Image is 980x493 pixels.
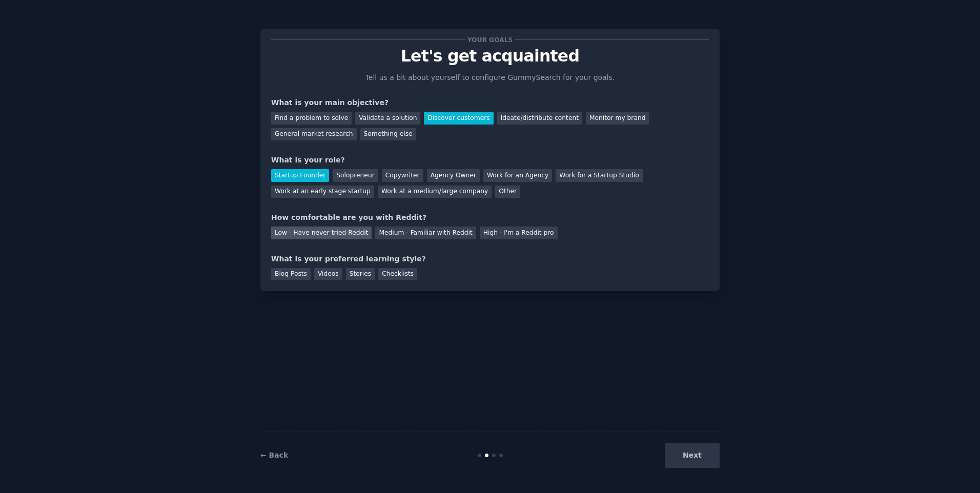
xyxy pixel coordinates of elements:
[480,227,558,239] div: High - I'm a Reddit pro
[495,186,520,198] div: Other
[314,268,342,281] div: Videos
[378,186,492,198] div: Work at a medium/large company
[271,268,311,281] div: Blog Posts
[260,451,288,459] a: ← Back
[360,128,416,141] div: Something else
[586,112,649,125] div: Monitor my brand
[271,97,709,108] div: What is your main objective?
[271,212,709,223] div: How comfortable are you with Reddit?
[465,34,515,45] span: Your goals
[361,72,619,83] p: Tell us a bit about yourself to configure GummySearch for your goals.
[424,112,493,125] div: Discover customers
[333,169,378,182] div: Solopreneur
[271,128,357,141] div: General market research
[271,155,709,166] div: What is your role?
[271,227,372,239] div: Low - Have never tried Reddit
[271,112,352,125] div: Find a problem to solve
[497,112,582,125] div: Ideate/distribute content
[378,268,417,281] div: Checklists
[355,112,420,125] div: Validate a solution
[271,186,374,198] div: Work at an early stage startup
[427,169,480,182] div: Agency Owner
[556,169,642,182] div: Work for a Startup Studio
[375,227,476,239] div: Medium - Familiar with Reddit
[382,169,423,182] div: Copywriter
[346,268,375,281] div: Stories
[271,47,709,65] p: Let's get acquainted
[271,254,709,264] div: What is your preferred learning style?
[483,169,552,182] div: Work for an Agency
[271,169,329,182] div: Startup Founder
